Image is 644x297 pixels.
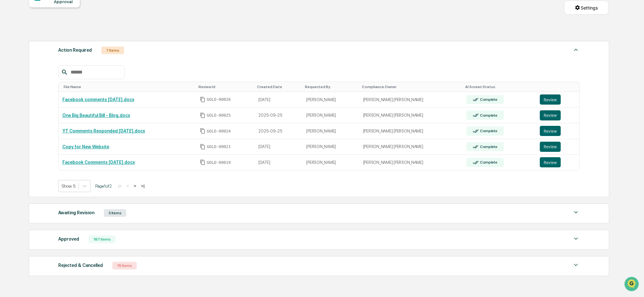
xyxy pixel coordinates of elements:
a: Review [540,157,576,167]
span: Preclearance [13,80,41,86]
div: 187 Items [89,236,116,243]
a: 🖐️Preclearance [4,77,43,89]
span: Page 1 of 2 [95,184,112,189]
div: Rejected & Cancelled [58,261,103,269]
button: Settings [564,1,609,15]
div: Complete [479,160,497,165]
div: Action Required [58,46,92,54]
a: YT Comments Responded [DATE].docx [62,128,145,133]
td: [PERSON_NAME] [302,123,359,139]
div: Toggle SortBy [465,85,534,89]
td: [PERSON_NAME] [PERSON_NAME] [359,92,463,108]
span: Copy Id [200,97,205,102]
td: [PERSON_NAME] [PERSON_NAME] [359,123,463,139]
button: Review [540,126,561,136]
img: caret [572,261,580,269]
button: Review [540,94,561,105]
div: 3 Items [104,209,126,217]
td: [PERSON_NAME] [302,107,359,123]
div: Complete [479,113,497,118]
a: Copy for New Website [62,144,109,149]
a: Review [540,142,576,152]
span: Copy Id [200,144,205,150]
a: Review [540,94,576,105]
button: Start new chat [108,50,115,58]
td: [DATE] [255,155,303,170]
span: GOLD-00019 [207,160,231,165]
img: 1746055101610-c473b297-6a78-478c-a979-82029cc54cd1 [6,48,18,60]
span: Data Lookup [13,92,40,98]
button: Review [540,142,561,152]
span: Attestations [52,80,79,86]
img: caret [572,235,580,242]
td: [PERSON_NAME] [302,155,359,170]
div: Approved [58,235,79,243]
div: Toggle SortBy [199,85,252,89]
img: caret [572,46,580,54]
a: Facebook comments [DATE].docx [62,97,134,102]
div: Toggle SortBy [305,85,357,89]
div: We're available if you need us! [22,55,80,60]
div: Awaiting Revision [58,209,94,217]
span: GOLD-00026 [207,97,231,102]
span: Copy Id [200,128,205,134]
button: |< [117,183,124,189]
span: GOLD-00025 [207,113,231,118]
div: Toggle SortBy [64,85,194,89]
div: 🗄️ [46,81,51,86]
a: 🔎Data Lookup [4,89,42,101]
a: Review [540,110,576,120]
td: [DATE] [255,92,303,108]
div: Toggle SortBy [541,85,577,89]
button: < [125,183,131,189]
button: > [132,183,138,189]
div: Complete [479,145,497,149]
td: [PERSON_NAME] [302,92,359,108]
div: 🔎 [6,93,11,98]
a: 🗄️Attestations [43,77,81,89]
button: Review [540,157,561,167]
span: GOLD-00024 [207,129,231,134]
div: Complete [479,97,497,102]
td: [PERSON_NAME] [PERSON_NAME] [359,107,463,123]
td: 2025-09-25 [255,107,303,123]
td: 2025-09-25 [255,123,303,139]
a: Powered byPylon [45,107,77,112]
td: [PERSON_NAME] [302,139,359,155]
span: Copy Id [200,113,205,118]
span: Copy Id [200,159,205,165]
a: Review [540,126,576,136]
button: Review [540,110,561,120]
div: 7 Items [101,47,124,54]
div: Toggle SortBy [362,85,460,89]
div: 15 Items [112,262,137,269]
img: caret [572,209,580,216]
td: [PERSON_NAME] [PERSON_NAME] [359,139,463,155]
td: [PERSON_NAME] [PERSON_NAME] [359,155,463,170]
div: Toggle SortBy [257,85,300,89]
div: Start new chat [22,48,104,55]
iframe: Open customer support [624,276,641,293]
div: Complete [479,129,497,133]
a: Facebook Comments [DATE].docx [62,160,135,165]
p: How can we help? [6,13,115,23]
span: Pylon [63,107,77,112]
a: One Big Beautiful Bill - Blog.docx [62,113,130,118]
span: GOLD-00021 [207,144,231,149]
div: 🖐️ [6,81,11,86]
button: >| [139,183,146,189]
td: [DATE] [255,139,303,155]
